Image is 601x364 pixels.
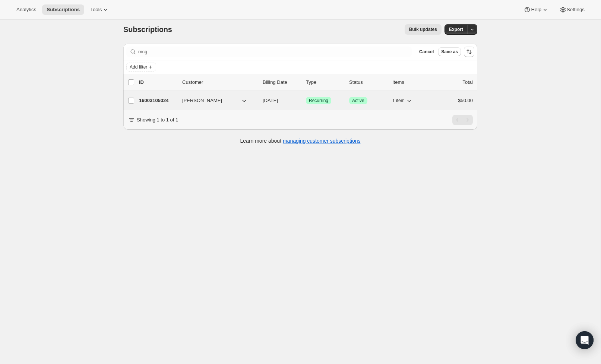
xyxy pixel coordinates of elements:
[306,79,343,86] div: Type
[139,79,176,86] p: ID
[438,47,461,56] button: Save as
[182,97,222,104] span: [PERSON_NAME]
[12,4,41,15] button: Analytics
[567,7,585,13] span: Settings
[263,79,300,86] p: Billing Date
[126,63,156,72] button: Add filter
[349,79,386,86] p: Status
[86,4,114,15] button: Tools
[182,79,257,86] p: Customer
[139,79,473,86] div: IDCustomerBilling DateTypeStatusItemsTotal
[531,7,541,13] span: Help
[392,95,413,106] button: 1 item
[138,47,412,57] input: Filter subscribers
[445,24,468,35] button: Export
[416,47,437,56] button: Cancel
[139,95,473,106] div: 16003105024[PERSON_NAME][DATE]SuccessRecurringSuccessActive1 item$50.00
[392,79,430,86] div: Items
[463,79,473,86] p: Total
[47,7,80,13] span: Subscriptions
[123,25,172,34] span: Subscriptions
[139,97,176,104] p: 16003105024
[283,138,361,144] a: managing customer subscriptions
[519,4,553,15] button: Help
[16,7,36,13] span: Analytics
[405,24,442,35] button: Bulk updates
[42,4,84,15] button: Subscriptions
[452,115,473,125] nav: Pagination
[240,137,361,145] p: Learn more about
[409,26,437,32] span: Bulk updates
[419,49,434,55] span: Cancel
[352,98,364,104] span: Active
[449,26,463,32] span: Export
[263,98,278,103] span: [DATE]
[441,49,458,55] span: Save as
[137,116,178,124] p: Showing 1 to 1 of 1
[464,47,474,57] button: Sort the results
[309,98,328,104] span: Recurring
[576,331,594,349] div: Open Intercom Messenger
[178,95,252,107] button: [PERSON_NAME]
[90,7,102,13] span: Tools
[458,98,473,103] span: $50.00
[555,4,589,15] button: Settings
[392,98,405,104] span: 1 item
[130,64,147,70] span: Add filter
